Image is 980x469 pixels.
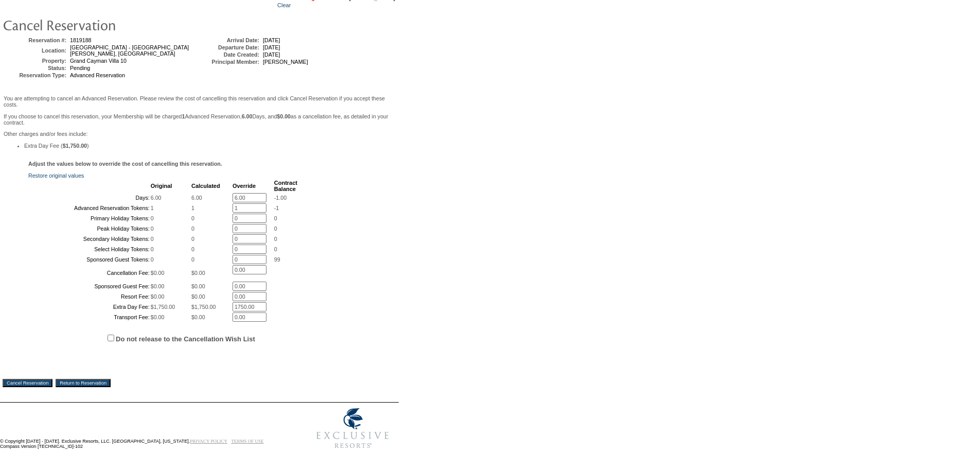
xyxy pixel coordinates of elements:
[70,37,92,43] span: 1819188
[191,283,205,289] span: $0.00
[151,195,162,201] span: 6.00
[151,293,165,300] span: $0.00
[191,314,205,320] span: $0.00
[191,246,194,252] span: 0
[191,205,194,211] span: 1
[191,195,202,201] span: 6.00
[277,2,291,8] a: Clear
[151,215,154,221] span: 0
[5,37,66,43] td: Reservation #:
[151,236,154,242] span: 0
[29,255,150,264] td: Sponsored Guest Tokens:
[274,256,280,263] span: 99
[4,95,395,108] p: You are attempting to cancel an Advanced Reservation. Please review the cost of cancelling this r...
[151,256,154,263] span: 0
[274,180,297,192] b: Contract Balance
[151,283,165,289] span: $0.00
[307,403,399,454] img: Exclusive Resorts
[56,379,111,387] input: Return to Reservation
[151,246,154,252] span: 0
[29,245,150,254] td: Select Holiday Tokens:
[190,439,227,444] a: PRIVACY POLICY
[274,246,277,252] span: 0
[5,65,66,71] td: Status:
[29,312,150,322] td: Transport Fee:
[198,59,259,65] td: Principal Member:
[29,292,150,301] td: Resort Fee:
[70,44,189,57] span: [GEOGRAPHIC_DATA] - [GEOGRAPHIC_DATA][PERSON_NAME], [GEOGRAPHIC_DATA]
[28,161,222,167] b: Adjust the values below to override the cost of cancelling this reservation.
[70,58,127,64] span: Grand Cayman Villa 10
[191,293,205,300] span: $0.00
[5,44,66,57] td: Location:
[28,172,84,179] a: Restore original values
[198,37,259,43] td: Arrival Date:
[182,113,185,119] b: 1
[263,59,308,65] span: [PERSON_NAME]
[5,72,66,78] td: Reservation Type:
[151,314,165,320] span: $0.00
[29,265,150,281] td: Cancellation Fee:
[70,72,125,78] span: Advanced Reservation
[233,183,256,189] b: Override
[231,439,264,444] a: TERMS OF USE
[29,224,150,233] td: Peak Holiday Tokens:
[29,203,150,213] td: Advanced Reservation Tokens:
[29,302,150,311] td: Extra Day Fee:
[277,113,291,119] b: $0.00
[29,234,150,244] td: Secondary Holiday Tokens:
[191,270,205,276] span: $0.00
[198,51,259,58] td: Date Created:
[116,335,255,343] label: Do not release to the Cancellation Wish List
[24,143,395,149] li: Extra Day Fee ( )
[274,236,277,242] span: 0
[263,44,280,50] span: [DATE]
[29,193,150,202] td: Days:
[274,215,277,221] span: 0
[191,225,194,232] span: 0
[191,215,194,221] span: 0
[5,58,66,64] td: Property:
[274,225,277,232] span: 0
[151,225,154,232] span: 0
[242,113,253,119] b: 6.00
[274,205,279,211] span: -1
[191,183,220,189] b: Calculated
[263,51,280,58] span: [DATE]
[191,236,194,242] span: 0
[4,95,395,149] span: Other charges and/or fees include:
[198,44,259,50] td: Departure Date:
[191,304,216,310] span: $1,750.00
[3,379,52,387] input: Cancel Reservation
[70,65,90,71] span: Pending
[191,256,194,263] span: 0
[4,113,395,126] p: If you choose to cancel this reservation, your Membership will be charged Advanced Reservation, D...
[263,37,280,43] span: [DATE]
[274,195,287,201] span: -1.00
[29,214,150,223] td: Primary Holiday Tokens:
[151,304,175,310] span: $1,750.00
[151,270,165,276] span: $0.00
[29,282,150,291] td: Sponsored Guest Fee:
[151,205,154,211] span: 1
[151,183,172,189] b: Original
[3,14,208,35] img: pgTtlCancelRes.gif
[63,143,87,149] b: $1,750.00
